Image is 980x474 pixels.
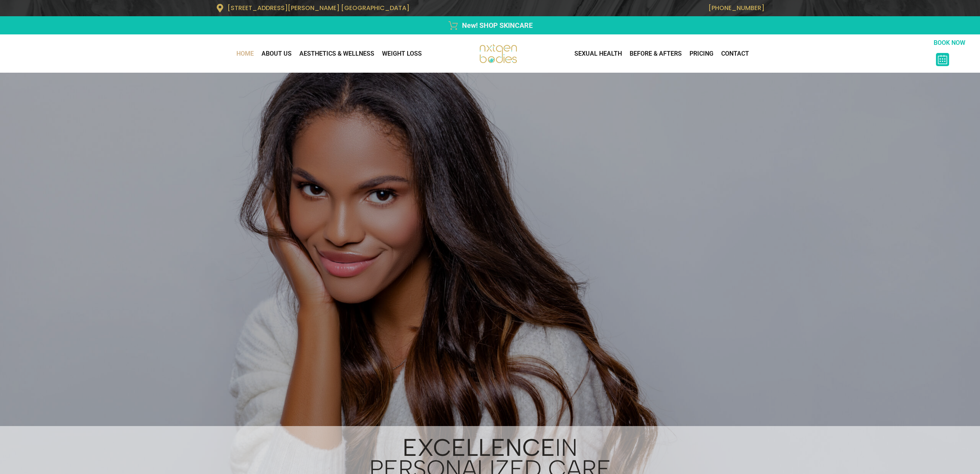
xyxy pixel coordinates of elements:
[571,46,626,61] a: Sexual Health
[686,46,717,61] a: Pricing
[494,4,764,12] p: [PHONE_NUMBER]
[403,433,555,462] b: Excellence
[924,38,976,48] p: BOOK NOW
[4,46,426,61] nav: Menu
[460,20,533,31] span: New! SHOP SKINCARE
[258,46,296,61] a: About Us
[216,20,764,31] a: New! SHOP SKINCARE
[717,46,753,61] a: CONTACT
[296,46,378,61] a: AESTHETICS & WELLNESS
[228,3,409,12] span: [STREET_ADDRESS][PERSON_NAME] [GEOGRAPHIC_DATA]
[233,46,258,61] a: Home
[378,46,426,61] a: WEIGHT LOSS
[571,46,923,61] nav: Menu
[626,46,686,61] a: Before & Afters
